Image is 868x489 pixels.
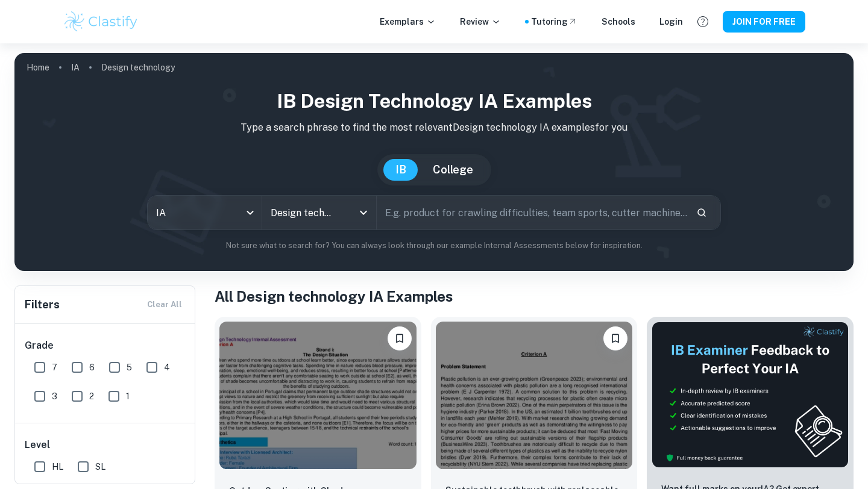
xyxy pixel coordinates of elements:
a: Tutoring [531,15,577,28]
h6: Level [25,438,186,452]
button: Please log in to bookmark exemplars [603,326,627,350]
img: Clastify logo [63,10,139,34]
div: IA [148,196,262,229]
h6: Filters [25,296,60,313]
button: Please log in to bookmark exemplars [388,326,412,350]
h6: Grade [25,338,186,353]
button: Open [355,204,372,221]
button: College [421,159,485,181]
p: Type a search phrase to find the most relevant Design technology IA examples for you [24,120,844,135]
button: JOIN FOR FREE [723,11,805,33]
span: 7 [52,361,57,374]
span: SL [95,460,105,473]
a: Login [659,15,683,28]
span: 1 [126,390,130,403]
a: Schools [602,15,635,28]
span: 2 [89,390,94,403]
p: Not sure what to search for? You can always look through our example Internal Assessments below f... [24,240,844,252]
span: 6 [89,361,95,374]
img: Design technology IA example thumbnail: Sustainable toothbrush with replaceable [436,322,633,469]
button: Help and Feedback [693,11,713,32]
img: profile cover [14,53,854,271]
button: IB [383,159,418,181]
button: Search [691,202,712,223]
img: Thumbnail [652,322,849,468]
h1: All Design technology IA Examples [215,285,854,307]
span: 5 [127,361,132,374]
p: Design technology [101,61,175,74]
span: 4 [164,361,170,374]
input: E.g. product for crawling difficulties, team sports, cutter machine... [377,196,687,229]
span: 3 [52,390,57,403]
a: IA [71,59,80,76]
a: Home [27,59,49,76]
span: HL [52,460,63,473]
p: Exemplars [380,15,436,28]
img: Design technology IA example thumbnail: Outdoor Seating with Shade [219,322,417,469]
h1: IB Design technology IA examples [24,87,844,116]
p: Review [460,15,501,28]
